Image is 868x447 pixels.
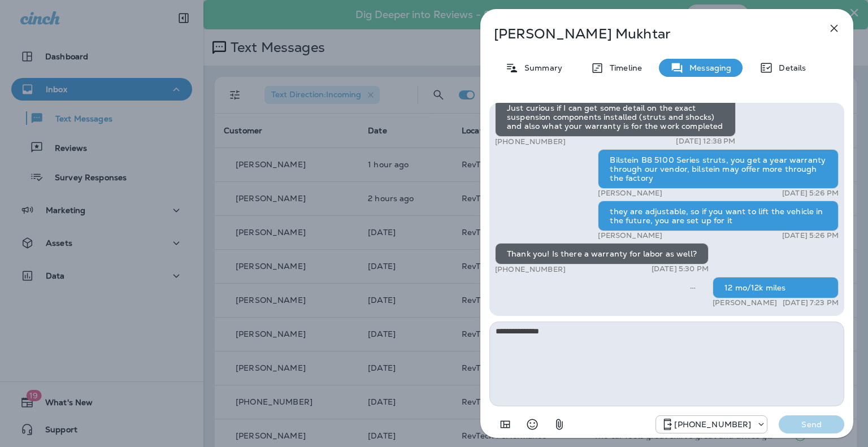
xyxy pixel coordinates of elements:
[783,298,839,307] p: [DATE] 7:23 PM
[676,137,735,146] p: [DATE] 12:38 PM
[521,413,544,436] button: Select an emoji
[494,26,802,42] p: [PERSON_NAME] Mukhtar
[690,282,696,292] span: Sent
[684,63,731,72] p: Messaging
[773,63,806,72] p: Details
[674,420,751,429] p: [PHONE_NUMBER]
[519,63,562,72] p: Summary
[604,63,642,72] p: Timeline
[495,264,566,274] p: [PHONE_NUMBER]
[495,137,566,146] p: [PHONE_NUMBER]
[598,201,839,231] div: they are adjustable, so if you want to lift the vehicle in the future, you are set up for it
[495,243,709,264] div: Thank you! Is there a warranty for labor as well?
[598,149,839,189] div: Bilstein B8 5100 Series struts, you get a year warranty through our vendor, bilstein may offer mo...
[782,189,839,198] p: [DATE] 5:26 PM
[495,97,736,137] div: Just curious if I can get some detail on the exact suspension components installed (struts and sh...
[656,418,767,431] div: +1 (571) 520-7309
[598,189,662,198] p: [PERSON_NAME]
[598,231,662,240] p: [PERSON_NAME]
[713,298,777,307] p: [PERSON_NAME]
[652,264,709,274] p: [DATE] 5:30 PM
[713,277,839,298] div: 12 mo/12k miles
[494,413,517,436] button: Add in a premade template
[782,231,839,240] p: [DATE] 5:26 PM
